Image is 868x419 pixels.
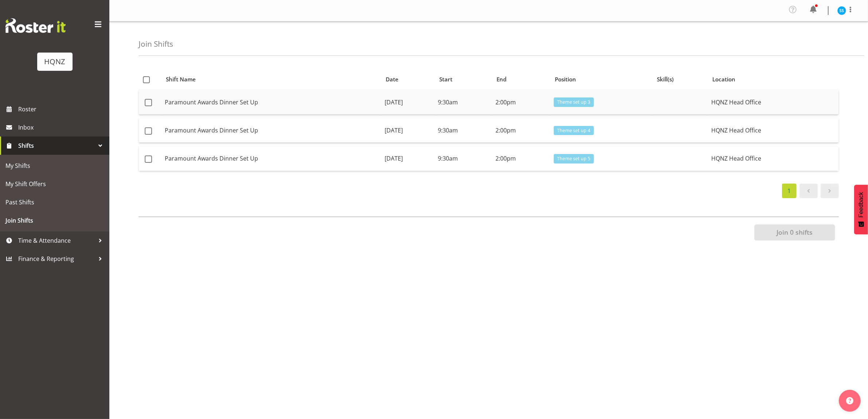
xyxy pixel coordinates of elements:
[858,192,864,218] span: Feedback
[712,75,834,84] div: Location
[854,185,868,234] button: Feedback - Show survey
[2,175,108,193] a: My Shift Offers
[657,75,704,84] div: Skill(s)
[5,18,66,33] img: Rosterit website logo
[162,146,382,170] td: Paramount Awards Dinner Set Up
[435,146,493,170] td: 9:30am
[2,211,108,230] a: Join Shifts
[18,140,95,151] span: Shifts
[382,146,435,170] td: [DATE]
[166,75,377,84] div: Shift Name
[776,227,813,237] span: Join 0 shifts
[44,56,65,67] div: HQNZ
[493,90,551,114] td: 2:00pm
[139,40,173,48] h4: Join Shifts
[557,99,590,105] span: Theme set up 3
[708,118,838,143] td: HQNZ Head Office
[5,160,104,171] span: My Shifts
[18,253,95,264] span: Finance & Reporting
[555,75,649,84] div: Position
[557,127,590,134] span: Theme set up 4
[754,224,835,241] button: Join 0 shifts
[18,235,95,246] span: Time & Attendance
[439,75,489,84] div: Start
[557,155,590,162] span: Theme set up 5
[435,90,493,114] td: 9:30am
[382,118,435,143] td: [DATE]
[708,146,838,170] td: HQNZ Head Office
[2,157,108,175] a: My Shifts
[435,118,493,143] td: 9:30am
[493,118,551,143] td: 2:00pm
[18,122,106,133] span: Inbox
[386,75,431,84] div: Date
[846,397,853,404] img: help-xxl-2.png
[18,104,106,115] span: Roster
[497,75,546,84] div: End
[382,90,435,114] td: [DATE]
[708,90,838,114] td: HQNZ Head Office
[5,197,104,208] span: Past Shifts
[5,215,104,226] span: Join Shifts
[5,178,104,189] span: My Shift Offers
[837,6,846,15] img: sandra-sabrina-yazmin10066.jpg
[162,118,382,143] td: Paramount Awards Dinner Set Up
[2,193,108,211] a: Past Shifts
[162,90,382,114] td: Paramount Awards Dinner Set Up
[493,146,551,170] td: 2:00pm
